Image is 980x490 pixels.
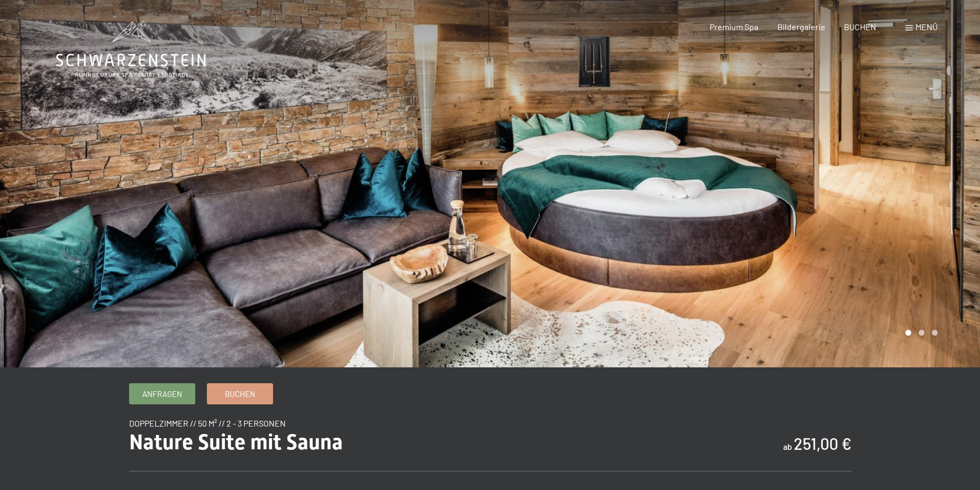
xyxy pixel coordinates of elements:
a: Buchen [207,384,273,404]
span: Doppelzimmer // 50 m² // 2 - 3 Personen [129,418,286,428]
span: Buchen [225,389,255,400]
a: BUCHEN [844,22,876,32]
span: Anfragen [142,389,182,400]
a: Anfragen [130,384,195,404]
span: Menü [915,22,938,32]
span: Nature Suite mit Sauna [129,430,343,455]
span: ab [783,441,792,451]
b: 251,00 € [794,434,851,453]
a: Bildergalerie [777,22,825,32]
a: Premium Spa [710,22,758,32]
